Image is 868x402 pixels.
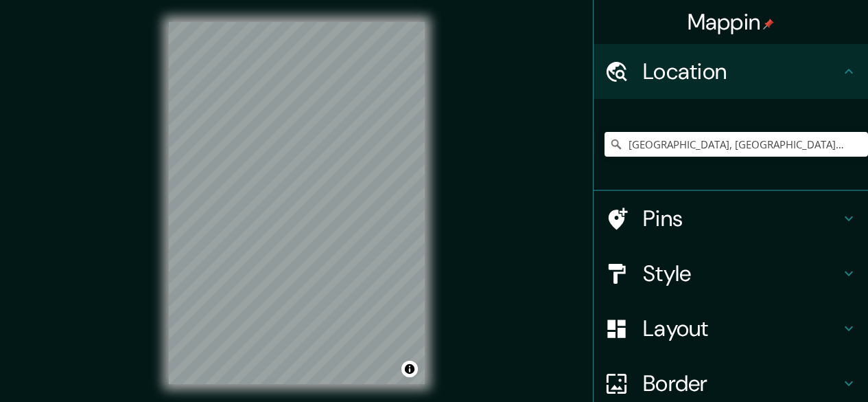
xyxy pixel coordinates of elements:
div: Location [594,44,868,99]
h4: Location [643,58,841,85]
h4: Mappin [688,8,775,36]
div: Layout [594,301,868,356]
h4: Pins [643,205,841,232]
img: pin-icon.png [763,19,774,30]
iframe: Help widget launcher [746,348,853,387]
h4: Style [643,260,841,287]
div: Pins [594,191,868,246]
button: Toggle attribution [401,361,418,377]
h4: Layout [643,315,841,342]
input: Pick your city or area [605,132,868,157]
canvas: Map [169,22,425,384]
div: Style [594,246,868,301]
h4: Border [643,370,841,397]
